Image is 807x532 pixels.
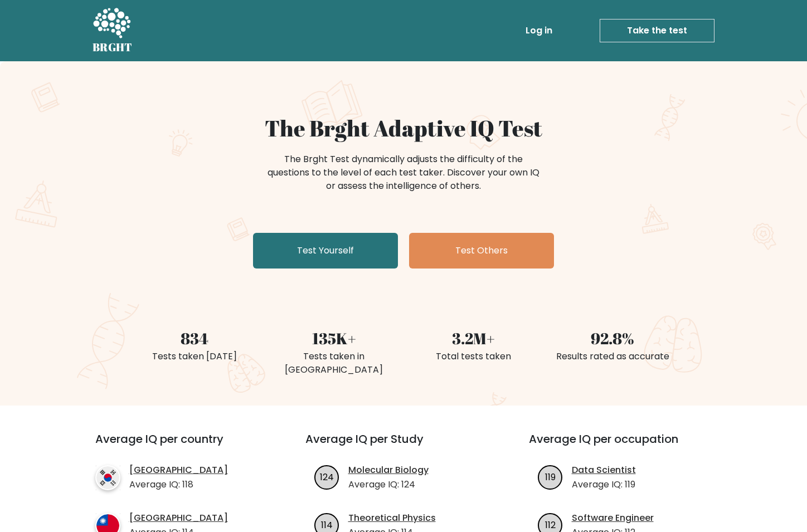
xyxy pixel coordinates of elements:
[93,41,133,54] h5: BRGHT
[521,19,557,42] a: Log in
[271,326,397,350] div: 135K+
[95,465,120,490] img: country
[253,233,398,269] a: Test Yourself
[529,432,726,459] h3: Average IQ per occupation
[572,478,636,491] p: Average IQ: 119
[271,350,397,377] div: Tests taken in [GEOGRAPHIC_DATA]
[550,326,675,350] div: 92.8%
[572,511,654,525] a: Software Engineer
[321,518,333,531] text: 114
[600,19,714,42] a: Take the test
[348,463,429,477] a: Molecular Biology
[95,432,265,459] h3: Average IQ per country
[132,115,675,141] h1: The Brght Adaptive IQ Test
[129,463,228,477] a: [GEOGRAPHIC_DATA]
[264,153,543,193] div: The Brght Test dynamically adjusts the difficulty of the questions to the level of each test take...
[129,511,228,525] a: [GEOGRAPHIC_DATA]
[132,350,257,363] div: Tests taken [DATE]
[550,350,675,363] div: Results rated as accurate
[129,478,228,491] p: Average IQ: 118
[93,4,133,57] a: BRGHT
[348,511,436,525] a: Theoretical Physics
[410,350,536,363] div: Total tests taken
[545,470,556,483] text: 119
[132,326,257,350] div: 834
[572,463,636,477] a: Data Scientist
[545,518,556,531] text: 112
[305,432,502,459] h3: Average IQ per Study
[320,470,334,483] text: 124
[409,233,554,269] a: Test Others
[410,326,536,350] div: 3.2M+
[348,478,429,491] p: Average IQ: 124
